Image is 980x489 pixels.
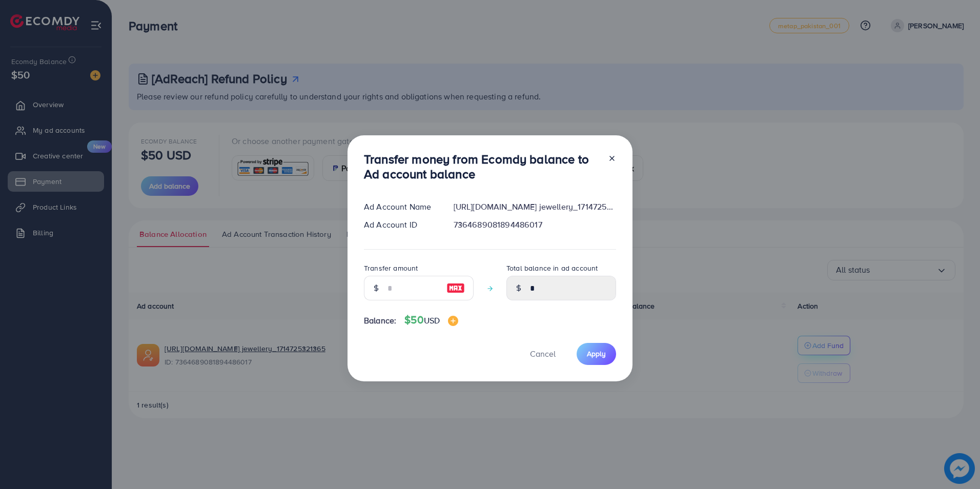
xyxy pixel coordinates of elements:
label: Transfer amount [364,263,418,273]
div: Ad Account ID [356,219,445,231]
span: Apply [587,349,606,359]
span: USD [424,315,440,326]
button: Apply [577,343,616,365]
button: Cancel [517,343,568,365]
img: image [446,282,465,294]
h3: Transfer money from Ecomdy balance to Ad account balance [364,152,600,181]
div: Ad Account Name [356,201,445,213]
span: Balance: [364,315,396,327]
label: Total balance in ad account [506,263,598,273]
div: [URL][DOMAIN_NAME] jewellery_1714725321365 [445,201,624,213]
img: image [448,316,458,326]
div: 7364689081894486017 [445,219,624,231]
span: Cancel [530,348,556,359]
h4: $50 [404,314,458,327]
